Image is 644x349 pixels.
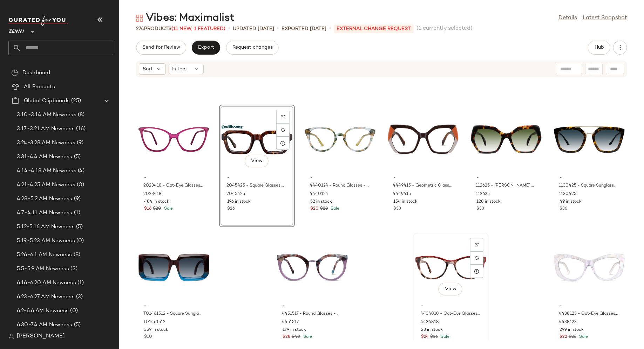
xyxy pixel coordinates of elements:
[75,223,83,231] span: (5)
[17,223,75,231] span: 5.12-5.16 AM Newness
[8,334,14,339] img: svg%3e
[560,206,567,212] span: $36
[594,45,604,50] span: Hub
[192,41,220,55] button: Export
[138,235,209,300] img: T01461512-sunglasses-front-view.jpg
[329,207,339,211] span: Sale
[476,206,484,212] span: $33
[17,209,73,217] span: 4.7-4.11 AM Newness
[558,14,577,22] a: Details
[421,334,429,340] span: $24
[17,307,69,315] span: 6.2-6.6 AM Newness
[560,334,567,340] span: $22
[17,321,73,329] span: 6.30-7.4 AM Newness
[136,11,235,25] div: Vibes: Maximalist
[420,311,480,317] span: 4434818 - Cat-Eye Glasses - Red - Acetate
[334,25,414,33] p: External Change Request
[393,183,452,189] span: 4449415 - Geometric Glasses - Brown - Acetate
[569,334,576,340] span: $26
[17,125,75,133] span: 3.17-3.21 AM Newness
[559,311,618,317] span: 4438123 - Cat-Eye Glasses - Opal - Acetate
[420,319,439,326] span: 4434818
[445,286,456,292] span: View
[144,175,204,181] span: -
[136,15,143,22] img: svg%3e
[310,199,332,205] span: 52 in stock
[310,175,370,181] span: -
[153,206,161,212] span: $20
[228,25,230,33] span: •
[75,139,83,147] span: (9)
[143,319,165,326] span: T01461512
[8,16,68,26] img: cfy_white_logo.C9jOOHJF.svg
[282,311,341,317] span: 4451517 - Round Glasses - Purple - Acetate
[283,327,306,333] span: 179 in stock
[476,191,490,197] span: 112625
[421,327,443,333] span: 23 in stock
[70,97,81,105] span: (25)
[17,153,73,161] span: 3.31-4.4 AM Newness
[75,181,84,189] span: (0)
[76,167,84,175] span: (4)
[292,334,300,340] span: $40
[430,334,438,340] span: $36
[393,206,401,212] span: $33
[73,153,81,161] span: (5)
[136,25,225,33] div: Products
[143,65,153,73] span: Sort
[17,293,75,301] span: 6.23-6.27 AM Newness
[24,83,55,91] span: All Products
[144,334,152,340] span: $10
[144,303,204,309] span: -
[17,251,72,259] span: 5.26-6.1 AM Newness
[393,191,411,197] span: 4449415
[22,69,50,77] span: Dashboard
[171,26,225,32] span: (11 New, 1 Featured)
[421,303,481,309] span: -
[75,237,84,245] span: (0)
[143,183,203,189] span: 2023418 - Cat-Eye Glasses - Pink - Plastic
[559,183,618,189] span: 1130425 - Square Sunglasses - Tortoiseshell - Mixed
[393,175,453,181] span: -
[560,175,619,181] span: -
[17,265,69,273] span: 5.5-5.9 AM Newness
[172,65,187,73] span: Filters
[17,167,76,175] span: 4.14-4.18 AM Newness
[69,265,77,273] span: (3)
[305,107,375,172] img: 4440124-eyeglasses-front-view.jpg
[17,181,75,189] span: 4.21-4.25 AM Newness
[283,303,342,309] span: -
[277,235,348,300] img: 4451517-eyeglasses-front-view.jpg
[560,327,584,333] span: 299 in stock
[560,199,582,205] span: 49 in stock
[222,107,292,172] img: 2045425-eyeglasses-front-view.jpg
[76,111,84,119] span: (8)
[283,334,290,340] span: $28
[73,321,81,329] span: (5)
[554,235,625,300] img: 4438123-eyeglasses-front-view.jpg
[277,25,279,33] span: •
[136,41,186,55] button: Send for Review
[281,128,285,132] img: svg%3e
[136,26,144,32] span: 274
[143,311,203,317] span: T01461512 - Square Sunglasses - Brown - Plastic
[439,283,462,295] button: View
[232,45,273,50] span: Request changes
[69,307,78,315] span: (0)
[17,111,76,119] span: 3.10-3.14 AM Newness
[310,183,369,189] span: 4440124 - Round Glasses - Olive Multi - Acetate
[198,45,214,50] span: Export
[144,327,168,333] span: 359 in stock
[475,256,479,260] img: svg%3e
[583,14,627,22] a: Latest Snapshot
[143,191,162,197] span: 2023418
[17,279,76,287] span: 6.16-6.20 AM Newness
[245,155,269,167] button: View
[226,191,245,197] span: 2045425
[475,243,479,247] img: svg%3e
[72,251,80,259] span: (8)
[8,24,24,36] span: Zenni
[588,41,610,55] button: Hub
[476,183,535,189] span: 112625 - [PERSON_NAME] Sunglasses - Tortoiseshell - Acetate
[559,191,576,197] span: 1130425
